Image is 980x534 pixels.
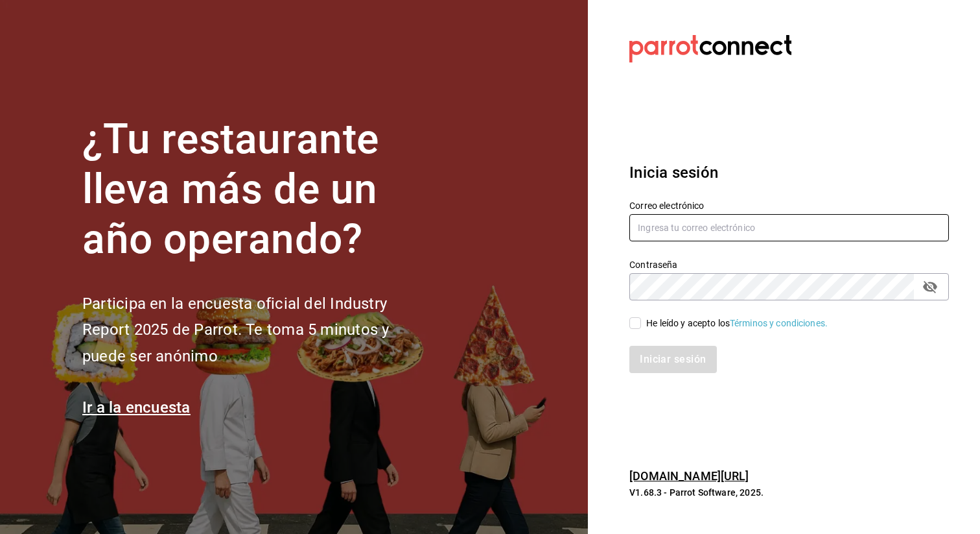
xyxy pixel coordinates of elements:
[82,398,191,417] a: Ir a la encuesta
[629,201,949,210] label: Correo electrónico
[629,469,749,483] a: [DOMAIN_NAME][URL]
[82,115,432,264] h1: ¿Tu restaurante lleva más de un año operando?
[629,260,949,269] label: Contraseña
[629,486,949,499] p: V1.68.3 - Parrot Software, 2025.
[646,317,828,330] div: He leído y acepto los
[730,318,828,328] a: Términos y condiciones.
[919,276,941,298] button: passwordField
[82,291,432,370] h2: Participa en la encuesta oficial del Industry Report 2025 de Parrot. Te toma 5 minutos y puede se...
[629,161,949,184] h3: Inicia sesión
[629,214,949,241] input: Ingresa tu correo electrónico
